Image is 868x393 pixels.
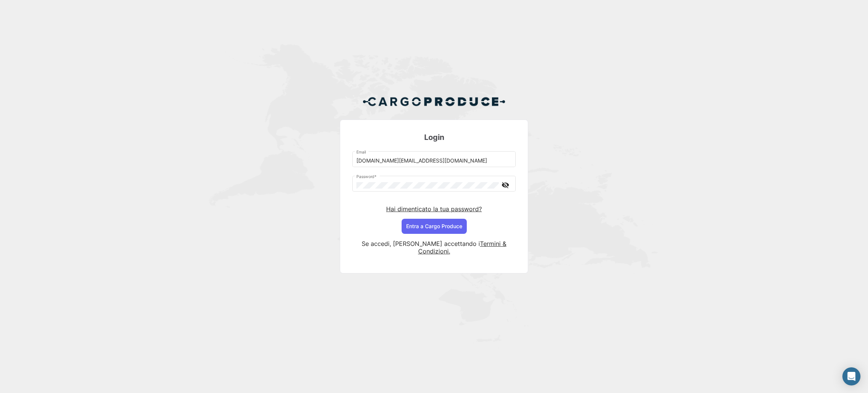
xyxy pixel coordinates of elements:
[386,205,482,213] a: Hai dimenticato la tua password?
[402,219,467,234] button: Entra a Cargo Produce
[842,367,860,385] div: Abrir Intercom Messenger
[362,240,480,247] span: Se accedi, [PERSON_NAME] accettando i
[352,132,516,143] h3: Login
[356,158,512,164] input: Email
[501,180,510,190] mat-icon: visibility_off
[418,240,507,255] a: Termini & Condizioni.
[362,92,506,111] img: Cargo Produce Logo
